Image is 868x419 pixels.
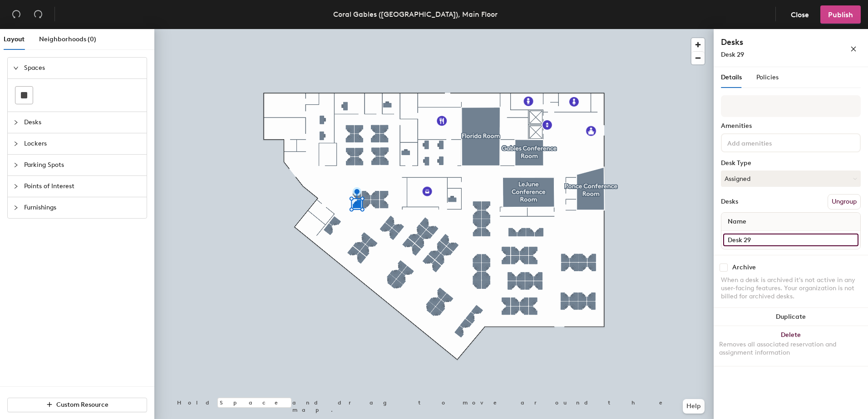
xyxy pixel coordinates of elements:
span: collapsed [13,120,19,125]
button: Publish [820,5,861,24]
button: Ungroup [828,194,861,209]
span: Points of Interest [24,176,141,197]
span: Name [723,214,751,230]
span: Parking Spots [24,155,141,175]
button: Custom Resource [7,398,147,412]
span: Custom Resource [56,401,108,409]
span: collapsed [13,205,19,210]
h4: Desks [721,36,821,48]
div: Desk Type [721,160,861,167]
button: Duplicate [714,308,868,326]
button: Close [783,5,817,24]
span: Close [791,10,809,19]
span: Desks [24,112,141,133]
div: Coral Gables ([GEOGRAPHIC_DATA]), Main Floor [333,9,498,20]
button: Help [683,399,705,414]
div: Removes all associated reservation and assignment information [719,341,863,357]
span: close [850,46,857,52]
button: Assigned [721,171,861,187]
input: Unnamed desk [723,234,858,246]
div: When a desk is archived it's not active in any user-facing features. Your organization is not bil... [721,276,861,301]
span: collapsed [13,162,19,168]
span: Policies [756,73,779,81]
button: Undo (⌘ + Z) [7,5,25,24]
span: Neighborhoods (0) [39,35,96,43]
span: collapsed [13,184,19,189]
button: DeleteRemoves all associated reservation and assignment information [714,326,868,366]
span: Spaces [24,58,141,78]
input: Add amenities [725,137,807,148]
span: Furnishings [24,197,141,218]
span: undo [12,10,21,19]
div: Archive [732,264,756,271]
div: Amenities [721,122,861,130]
button: Redo (⌘ + ⇧ + Z) [29,5,47,24]
span: Details [721,73,742,81]
span: Lockers [24,133,141,154]
div: Desks [721,198,738,205]
span: Publish [828,10,853,19]
span: Layout [4,35,25,43]
span: collapsed [13,141,19,146]
span: expanded [13,65,19,71]
span: Desk 29 [721,51,744,58]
